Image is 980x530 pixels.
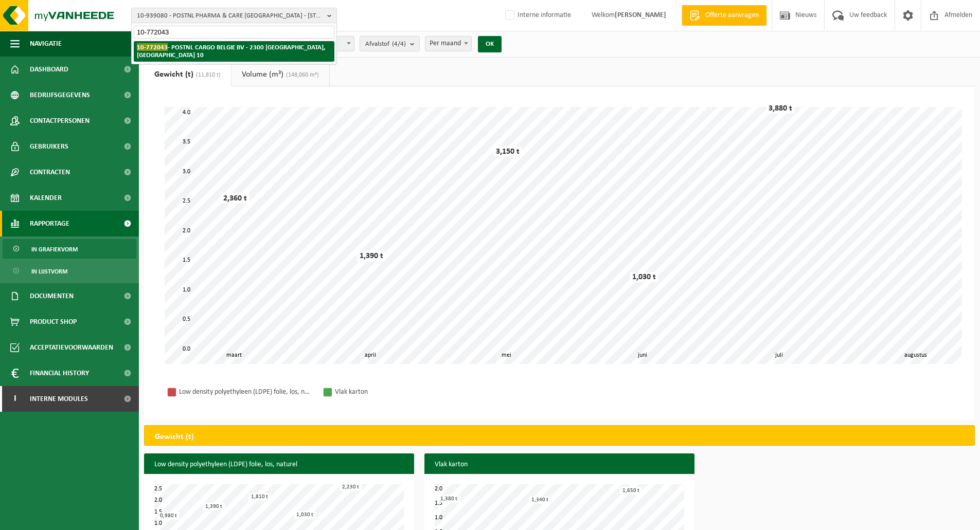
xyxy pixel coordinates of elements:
h3: Low density polyethyleen (LDPE) folie, los, naturel [144,453,414,476]
label: Interne informatie [503,8,571,23]
h2: Gewicht (t) [145,426,204,448]
h3: Vlak karton [424,453,694,476]
span: Contracten [30,159,70,185]
div: 1,390 t [357,251,386,261]
span: Navigatie [30,31,62,57]
span: Afvalstof [365,36,406,52]
div: 1,030 t [630,272,658,282]
div: 1,380 t [438,495,460,503]
span: Offerte aanvragen [703,10,761,21]
span: Kalender [30,185,62,211]
count: (4/4) [392,41,406,47]
strong: - POSTNL CARGO BELGIE BV - 2300 [GEOGRAPHIC_DATA], [GEOGRAPHIC_DATA] 10 [137,43,325,59]
a: In grafiekvorm [3,239,136,259]
button: OK [478,36,502,52]
button: 10-939080 - POSTNL PHARMA & CARE [GEOGRAPHIC_DATA] - [STREET_ADDRESS] [131,8,337,23]
span: (148,060 m³) [283,72,319,78]
span: Bedrijfsgegevens [30,82,90,108]
span: In lijstvorm [31,262,67,281]
div: 1,810 t [248,493,271,501]
div: 0,980 t [157,512,180,520]
div: 2,360 t [221,193,250,204]
span: Financial History [30,360,89,386]
div: 1,390 t [203,503,225,510]
span: Contactpersonen [30,108,90,134]
div: 1,650 t [620,487,642,495]
span: In grafiekvorm [31,240,78,259]
a: Volume (m³) [231,63,329,86]
strong: [PERSON_NAME] [615,11,666,19]
span: Acceptatievoorwaarden [30,335,113,360]
button: Afvalstof(4/4) [360,36,420,51]
div: 3,150 t [493,147,522,157]
span: Per maand [425,36,472,51]
div: Low density polyethyleen (LDPE) folie, los, naturel [179,386,313,398]
span: 10-772043 [137,43,168,51]
span: 10-939080 - POSTNL PHARMA & CARE [GEOGRAPHIC_DATA] - [STREET_ADDRESS] [137,8,323,24]
span: Rapportage [30,211,69,236]
span: Gebruikers [30,134,68,159]
a: In lijstvorm [3,261,136,281]
div: 1,030 t [294,511,316,519]
a: Offerte aanvragen [682,5,767,26]
span: (11,810 t) [193,72,221,78]
span: I [10,386,20,412]
div: Vlak karton [335,386,469,398]
input: Zoeken naar gekoppelde vestigingen [134,26,334,39]
div: 3,880 t [766,103,795,114]
span: Per maand [425,36,471,51]
div: 2,230 t [340,483,362,491]
span: Interne modules [30,386,88,412]
a: Gewicht (t) [144,63,231,86]
span: Documenten [30,283,74,309]
div: 1,340 t [529,496,551,504]
span: Product Shop [30,309,77,335]
span: Dashboard [30,57,68,82]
